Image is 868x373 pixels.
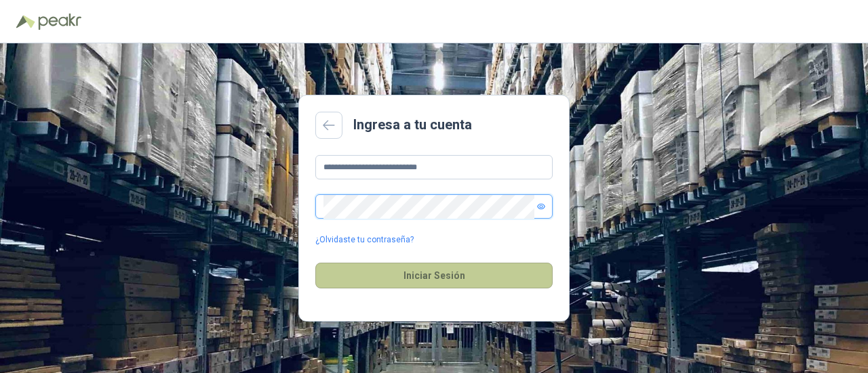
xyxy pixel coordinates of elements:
[16,15,35,28] img: Logo
[315,263,553,288] button: Iniciar Sesión
[537,202,545,211] span: eye
[38,14,81,30] img: Peakr
[315,234,414,246] a: ¿Olvidaste tu contraseña?
[353,114,472,135] h2: Ingresa a tu cuenta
